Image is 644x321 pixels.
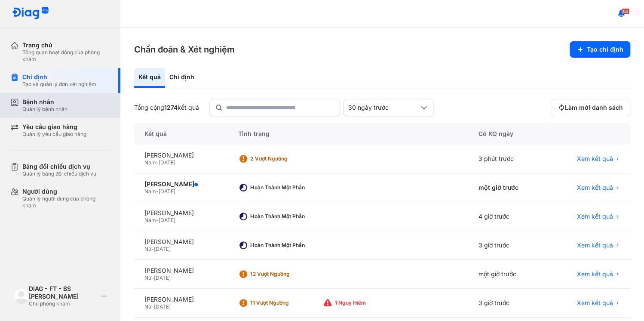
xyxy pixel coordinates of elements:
[159,159,175,166] span: [DATE]
[622,8,629,14] span: 66
[22,106,67,113] div: Quản lý bệnh nhân
[22,81,96,88] div: Tạo và quản lý đơn xét nghiệm
[348,104,419,111] div: 30 ngày trước
[334,299,403,306] div: 1 Nguy hiểm
[22,123,86,131] div: Yêu cầu giao hàng
[144,217,156,223] span: Nam
[22,98,67,106] div: Bệnh nhân
[134,68,165,88] div: Kết quả
[144,180,218,188] div: [PERSON_NAME]
[250,184,319,191] div: Hoàn thành một phần
[577,184,613,191] span: Xem kết quả
[29,300,98,307] div: Chủ phòng khám
[577,241,613,249] span: Xem kết quả
[468,173,549,202] div: một giờ trước
[250,299,319,306] div: 11 Vượt ngưỡng
[154,275,171,281] span: [DATE]
[22,170,96,177] div: Quản lý bảng đối chiếu dịch vụ
[151,303,154,310] span: -
[551,99,630,116] button: Làm mới danh sách
[570,41,630,58] button: Tạo chỉ định
[22,73,96,81] div: Chỉ định
[154,303,171,310] span: [DATE]
[134,43,235,56] h3: Chẩn đoán & Xét nghiệm
[134,123,228,145] div: Kết quả
[22,41,110,49] div: Trang chủ
[159,217,175,223] span: [DATE]
[565,104,623,111] span: Làm mới danh sách
[144,238,218,246] div: [PERSON_NAME]
[144,151,218,159] div: [PERSON_NAME]
[144,188,156,194] span: Nam
[29,285,98,300] div: DIAG - FT - BS [PERSON_NAME]
[22,49,110,63] div: Tổng quan hoạt động của phòng khám
[577,299,613,307] span: Xem kết quả
[577,270,613,278] span: Xem kết quả
[151,246,154,252] span: -
[144,267,218,275] div: [PERSON_NAME]
[250,242,319,249] div: Hoàn thành một phần
[144,275,151,281] span: Nữ
[250,155,319,162] div: 2 Vượt ngưỡng
[164,104,178,111] span: 1274
[468,231,549,260] div: 3 giờ trước
[144,303,151,310] span: Nữ
[577,213,613,220] span: Xem kết quả
[228,123,468,145] div: Tình trạng
[22,195,110,209] div: Quản lý người dùng của phòng khám
[468,202,549,231] div: 4 giờ trước
[468,123,549,145] div: Có KQ ngày
[156,188,159,194] span: -
[151,275,154,281] span: -
[12,7,49,20] img: logo
[144,246,151,252] span: Nữ
[22,131,86,138] div: Quản lý yêu cầu giao hàng
[144,159,156,166] span: Nam
[468,289,549,318] div: 3 giờ trước
[159,188,175,194] span: [DATE]
[154,246,171,252] span: [DATE]
[468,260,549,289] div: một giờ trước
[22,163,96,170] div: Bảng đối chiếu dịch vụ
[250,271,319,278] div: 12 Vượt ngưỡng
[134,104,199,111] div: Tổng cộng kết quả
[165,68,199,88] div: Chỉ định
[250,213,319,220] div: Hoàn thành một phần
[14,288,29,303] img: logo
[156,217,159,223] span: -
[577,155,613,163] span: Xem kết quả
[156,159,159,166] span: -
[468,145,549,173] div: 3 phút trước
[144,296,218,303] div: [PERSON_NAME]
[144,209,218,217] div: [PERSON_NAME]
[22,188,110,195] div: Người dùng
